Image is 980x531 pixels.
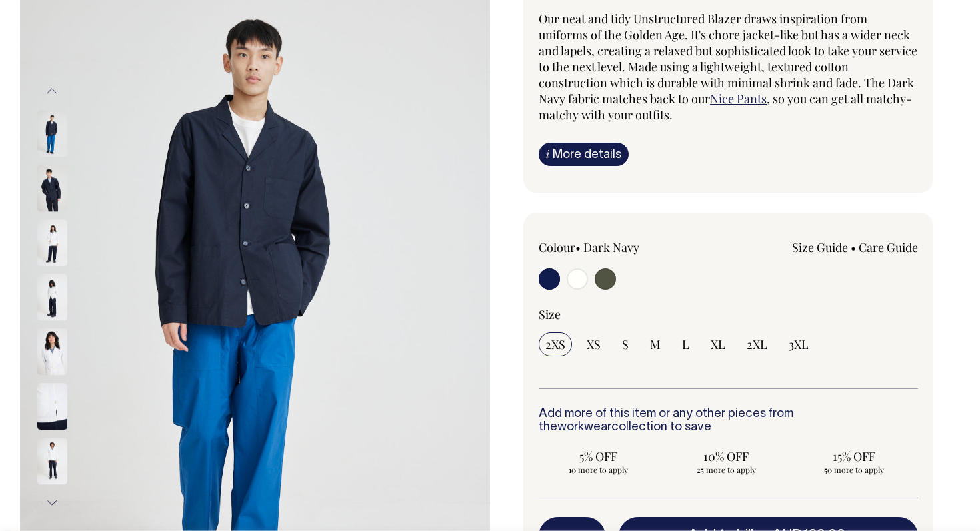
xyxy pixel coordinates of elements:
[851,239,856,255] span: •
[740,332,774,356] input: 2XL
[675,332,696,356] input: L
[539,91,912,123] span: , so you can get all matchy-matchy with your outfits.
[37,383,67,430] img: off-white
[580,332,607,356] input: XS
[622,336,629,352] span: S
[539,11,917,107] span: Our neat and tidy Unstructured Blazer draws inspiration from uniforms of the Golden Age. It's cho...
[37,110,67,157] img: dark-navy
[37,165,67,211] img: dark-navy
[539,143,629,166] a: iMore details
[643,332,667,356] input: M
[545,464,652,475] span: 10 more to apply
[747,336,767,352] span: 2XL
[545,448,652,464] span: 5% OFF
[557,422,611,433] a: workwear
[575,239,581,255] span: •
[801,448,907,464] span: 15% OFF
[859,239,918,255] a: Care Guide
[42,488,62,518] button: Next
[546,147,549,161] span: i
[37,274,67,320] img: off-white
[37,328,67,375] img: off-white
[539,239,691,255] div: Colour
[667,444,787,479] input: 10% OFF 25 more to apply
[801,464,907,475] span: 50 more to apply
[539,332,572,356] input: 2XS
[583,239,639,255] label: Dark Navy
[789,336,809,352] span: 3XL
[794,444,914,479] input: 15% OFF 50 more to apply
[37,438,67,484] img: off-white
[545,336,565,352] span: 2XS
[539,306,918,322] div: Size
[682,336,689,352] span: L
[782,332,815,356] input: 3XL
[539,444,659,479] input: 5% OFF 10 more to apply
[711,336,725,352] span: XL
[710,91,767,107] a: Nice Pants
[42,76,62,106] button: Previous
[539,408,918,434] h6: Add more of this item or any other pieces from the collection to save
[792,239,848,255] a: Size Guide
[704,332,732,356] input: XL
[673,464,780,475] span: 25 more to apply
[615,332,635,356] input: S
[673,448,780,464] span: 10% OFF
[37,219,67,266] img: off-white
[587,336,601,352] span: XS
[650,336,661,352] span: M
